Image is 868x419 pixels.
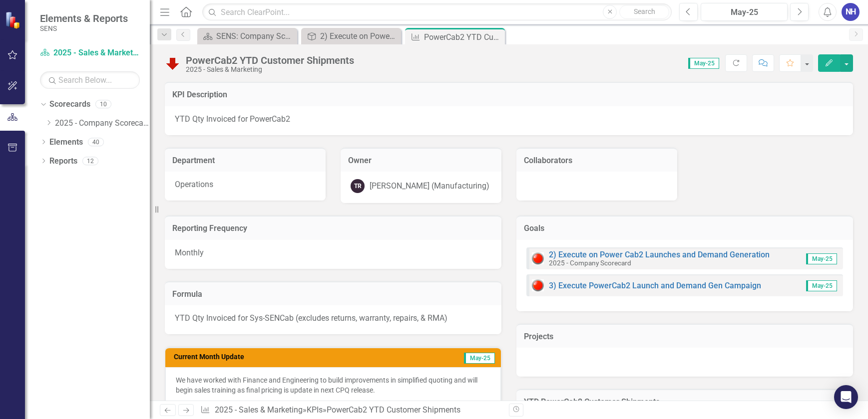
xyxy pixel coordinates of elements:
button: NH [842,3,860,21]
div: PowerCab2 YTD Customer Shipments [424,31,502,43]
div: PowerCab2 YTD Customer Shipments [327,405,460,415]
div: 12 [82,157,98,165]
h3: Collaborators [524,156,670,165]
div: SENS: Company Scorecard [216,30,295,42]
img: Red: Critical Issues/Off-Track [532,279,544,291]
p: YTD Qty Invoiced for Sys-SENCab (excludes returns, warranty, repairs, & RMA) [175,313,491,324]
input: Search Below... [40,71,140,89]
span: Elements & Reports [40,12,128,24]
a: 2) Execute on Power Cab2 Launches and Demand Generation [304,30,399,42]
span: YTD Qty Invoiced for PowerCab2 [175,114,290,124]
a: SENS: Company Scorecard [200,30,295,42]
div: » » [200,405,501,416]
a: 3) Execute PowerCab2 Launch and Demand Gen Campaign [549,281,761,290]
a: Reports [49,156,77,167]
div: 10 [95,100,111,109]
div: Open Intercom Messenger [834,385,858,409]
a: 2025 - Sales & Marketing [40,47,140,59]
h3: Formula [172,290,494,299]
h3: Goals [524,224,846,233]
a: 2) Execute on Power Cab2 Launches and Demand Generation [549,250,770,259]
span: May-25 [688,58,719,69]
small: 2025 - Company Scorecard [549,259,631,267]
button: Search [619,5,669,19]
h3: Projects [524,332,846,341]
h3: KPI Description [172,90,846,99]
h3: Current Month Update [174,353,396,361]
span: Operations [175,180,213,189]
div: [PERSON_NAME] (Manufacturing) [370,181,489,192]
h3: YTD PowerCab2 Customer Shipments [524,398,846,407]
span: May-25 [464,353,495,364]
div: 2025 - Sales & Marketing [186,66,354,73]
div: May-25 [704,6,784,18]
div: TR [351,179,365,193]
a: Elements [49,137,83,148]
span: May-25 [806,280,837,291]
input: Search ClearPoint... [202,3,672,21]
div: PowerCab2 YTD Customer Shipments [186,55,354,66]
small: SENS [40,24,128,32]
h3: Department [172,156,318,165]
h3: Owner [348,156,494,165]
h3: Reporting Frequency [172,224,494,233]
div: 40 [88,138,104,146]
img: Red: Critical Issues/Off-Track [532,252,544,264]
img: ClearPoint Strategy [5,11,22,29]
button: May-25 [701,3,788,21]
a: 2025 - Sales & Marketing [215,405,303,415]
div: 2) Execute on Power Cab2 Launches and Demand Generation [320,30,399,42]
p: We have worked with Finance and Engineering to build improvements in simplified quoting and will ... [176,375,490,395]
a: Scorecards [49,99,90,110]
img: Below Target [165,55,181,71]
a: KPIs [307,405,323,415]
div: Monthly [165,240,501,269]
a: 2025 - Company Scorecard [55,118,150,129]
span: May-25 [806,253,837,264]
span: Search [634,7,655,15]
